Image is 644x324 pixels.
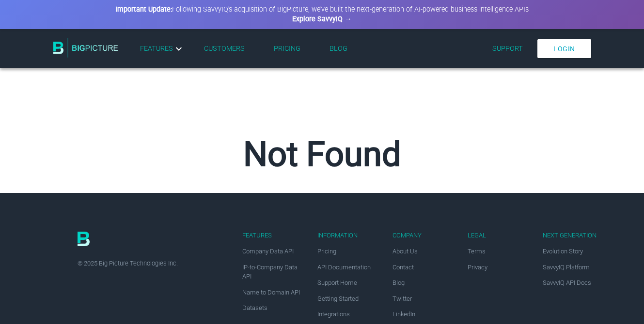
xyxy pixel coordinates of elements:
img: BigPicture.io [53,38,118,58]
a: Login [537,39,591,58]
h1: Not Found [46,134,598,174]
p: The page you're looking for was not found. [46,191,598,203]
a: Features [140,43,185,55]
